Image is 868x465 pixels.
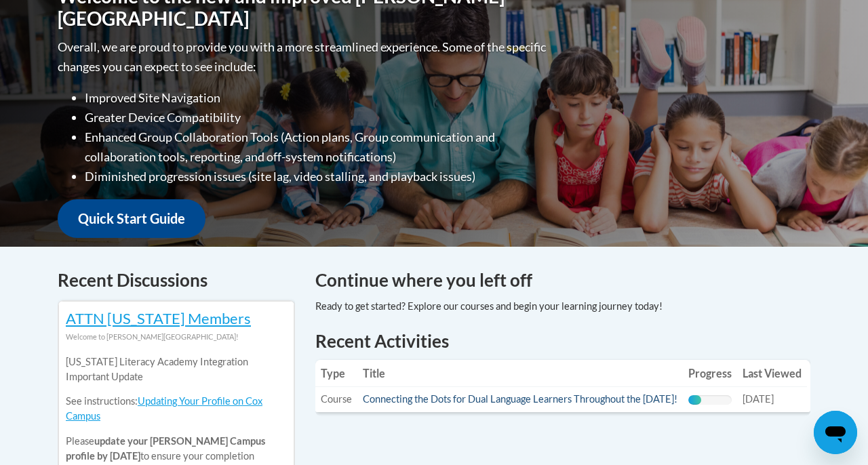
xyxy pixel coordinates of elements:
[66,309,251,327] a: ATTN [US_STATE] Members
[814,411,857,454] iframe: Button to launch messaging window
[737,360,807,387] th: Last Viewed
[58,199,205,238] a: Quick Start Guide
[66,394,287,424] p: See instructions:
[66,435,265,462] b: update your [PERSON_NAME] Campus profile by [DATE]
[357,360,683,387] th: Title
[58,37,549,77] p: Overall, we are proud to provide you with a more streamlined experience. Some of the specific cha...
[315,360,357,387] th: Type
[315,329,810,353] h1: Recent Activities
[743,393,774,405] span: [DATE]
[683,360,737,387] th: Progress
[363,393,677,405] a: Connecting the Dots for Dual Language Learners Throughout the [DATE]!
[66,355,287,384] p: [US_STATE] Literacy Academy Integration Important Update
[66,329,287,344] div: Welcome to [PERSON_NAME][GEOGRAPHIC_DATA]!
[85,167,549,186] li: Diminished progression issues (site lag, video stalling, and playback issues)
[688,395,701,405] div: Progress, %
[85,127,549,167] li: Enhanced Group Collaboration Tools (Action plans, Group communication and collaboration tools, re...
[321,393,352,405] span: Course
[85,108,549,127] li: Greater Device Compatibility
[58,267,295,294] h4: Recent Discussions
[85,88,549,108] li: Improved Site Navigation
[66,395,262,422] a: Updating Your Profile on Cox Campus
[315,267,810,294] h4: Continue where you left off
